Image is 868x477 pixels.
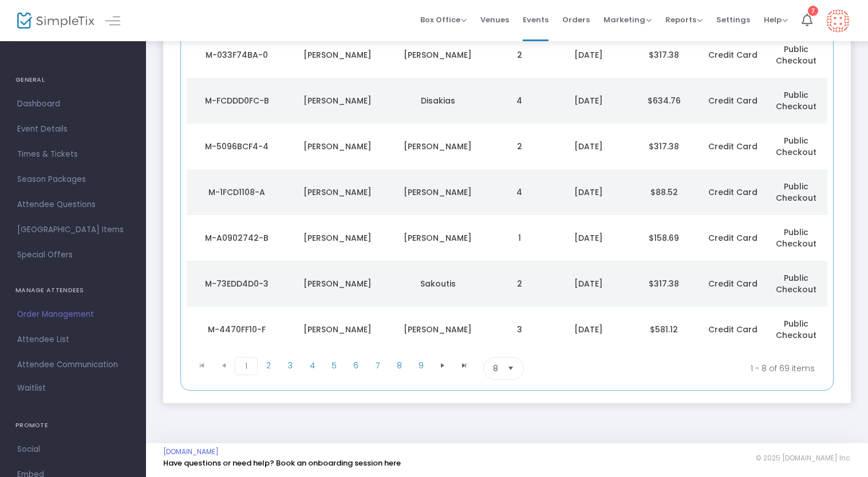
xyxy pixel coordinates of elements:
span: Attendee List [17,332,129,347]
span: Go to the last page [453,357,475,374]
a: Have questions or need help? Book an onboarding session here [163,458,401,468]
button: Select [503,357,519,379]
span: Social [17,442,129,457]
span: Special Offers [17,248,129,263]
span: Credit Card [708,278,757,289]
span: Public Checkout [776,89,816,112]
span: Credit Card [708,49,757,61]
h4: MANAGE ATTENDEES [15,279,131,302]
div: Debbie [290,95,385,106]
span: Page 9 [410,357,432,374]
div: Fazio [390,324,486,335]
span: © 2025 [DOMAIN_NAME] Inc. [756,454,851,463]
h4: GENERAL [15,69,131,92]
div: Ross [290,49,385,61]
span: Page 7 [366,357,388,374]
div: M-5096BCF4-4 [190,141,285,152]
td: 2 [488,261,551,307]
span: Go to the next page [438,361,447,370]
td: 4 [488,78,551,124]
span: Orders [562,5,590,34]
div: 9/15/2025 [554,232,624,244]
span: 8 [493,363,498,374]
div: M-FCDDD0FC-B [190,95,285,106]
div: Sakoutis [390,278,486,289]
span: Event Details [17,122,129,137]
span: Settings [716,5,750,34]
div: Dean [290,324,385,335]
span: Public Checkout [776,272,816,295]
td: $158.69 [626,215,702,261]
td: $317.38 [626,124,702,169]
td: 3 [488,307,551,352]
kendo-pager-info: 1 - 8 of 69 items [637,357,815,380]
a: [DOMAIN_NAME] [163,447,219,456]
span: Events [523,5,549,34]
span: Waitlist [17,383,46,394]
div: jeff [290,141,385,152]
div: 9/15/2025 [554,324,624,335]
span: Credit Card [708,232,757,244]
span: Attendee Questions [17,197,129,212]
td: $634.76 [626,78,702,124]
span: Public Checkout [776,181,816,204]
span: Venues [480,5,509,34]
div: Disakias [390,95,486,106]
span: Public Checkout [776,318,816,341]
span: Box Office [420,14,467,25]
span: Times & Tickets [17,147,129,162]
div: M-A0902742-B [190,232,285,244]
span: Page 2 [258,357,279,374]
div: Christopher [290,232,385,244]
span: Page 8 [388,357,410,374]
span: Page 5 [323,357,345,374]
td: $317.38 [626,32,702,78]
td: 2 [488,124,551,169]
span: Public Checkout [776,43,816,66]
span: [GEOGRAPHIC_DATA] Items [17,222,129,237]
span: Credit Card [708,141,757,152]
td: 2 [488,32,551,78]
span: Public Checkout [776,226,816,249]
span: Credit Card [708,324,757,335]
span: Reports [665,14,703,25]
div: 9/16/2025 [554,49,624,61]
td: $317.38 [626,261,702,307]
div: Jennifer [290,278,385,289]
span: Season Packages [17,172,129,187]
span: Go to the last page [460,361,469,370]
span: Go to the next page [432,357,453,374]
div: M-1FCD1108-A [190,186,285,198]
span: Page 3 [279,357,301,374]
span: Public Checkout [776,135,816,158]
div: 9/15/2025 [554,141,624,152]
div: M-4470FF10-F [190,324,285,335]
div: 7 [808,6,818,16]
span: Help [764,14,788,25]
div: M-033F74BA-0 [190,49,285,61]
span: Marketing [603,14,652,25]
span: Attendee Communication [17,357,129,372]
div: Licitra [390,49,486,61]
div: Custer [390,232,486,244]
div: christopher [290,186,385,198]
div: Roffman [390,141,486,152]
span: Dashboard [17,97,129,112]
span: Credit Card [708,95,757,106]
td: $88.52 [626,169,702,215]
span: Order Management [17,307,129,322]
td: 1 [488,215,551,261]
div: M-73EDD4D0-3 [190,278,285,289]
span: Page 1 [235,357,258,375]
div: custer [390,186,486,198]
div: 9/16/2025 [554,95,624,106]
div: 9/15/2025 [554,186,624,198]
span: Page 6 [345,357,366,374]
td: $581.12 [626,307,702,352]
span: Page 4 [301,357,323,374]
span: Credit Card [708,186,757,198]
div: 9/15/2025 [554,278,624,289]
td: 4 [488,169,551,215]
h4: PROMOTE [15,414,131,437]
